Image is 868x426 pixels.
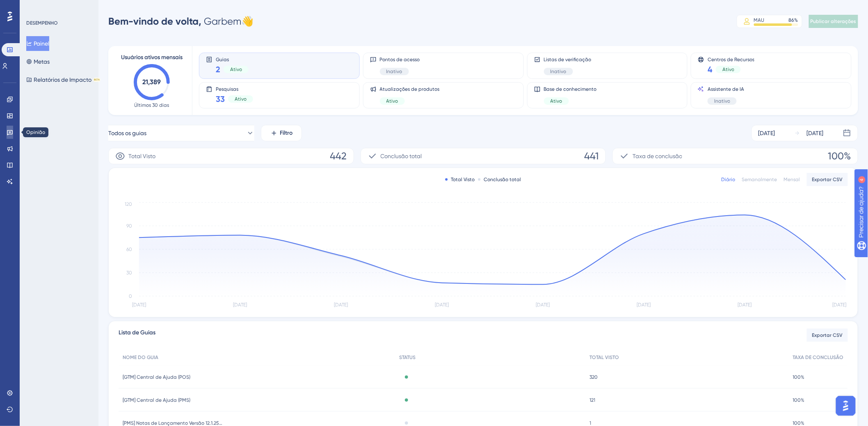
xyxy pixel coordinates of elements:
[26,54,50,69] button: Metas
[19,4,71,10] font: Precisar de ajuda?
[807,329,848,342] button: Exportar CSV
[26,72,101,87] button: Relatórios de ImpactoBETA
[135,102,169,108] font: Últimos 30 dias
[26,36,49,51] button: Painel
[807,173,848,186] button: Exportar CSV
[793,374,805,380] font: 100%
[722,177,736,182] font: Diário
[793,355,844,360] font: TAXA DE CONCLUSÃO
[589,374,598,380] font: 320
[550,98,562,104] font: Ativo
[261,125,302,141] button: Filtro
[722,67,734,72] font: Ativo
[754,17,765,23] font: MAU
[126,246,132,252] tspan: 60
[807,130,824,136] font: [DATE]
[633,153,682,159] font: Taxa de conclusão
[216,64,220,74] font: 2
[216,94,225,104] font: 33
[132,302,146,308] tspan: [DATE]
[812,177,843,182] font: Exportar CSV
[204,16,241,27] font: Garbem
[789,17,795,23] font: 86
[484,177,521,182] font: Conclusão total
[108,130,146,136] font: Todos os guias
[108,15,201,27] font: Bem-vindo de volta,
[589,355,619,360] font: TOTAL VISTO
[128,153,155,159] font: Total Visto
[812,332,843,338] font: Exportar CSV
[216,57,229,62] font: Guias
[123,374,190,380] font: [GTM] Central de Ajuda (POS)
[811,18,857,24] font: Publicar alterações
[536,302,550,308] tspan: [DATE]
[381,153,422,159] font: Conclusão total
[129,293,132,299] tspan: 0
[589,420,591,426] font: 1
[123,355,158,360] font: NOME DO GUIA
[795,17,798,23] font: %
[793,420,805,426] font: 100%
[386,69,402,74] font: Inativo
[834,394,858,418] iframe: Iniciador do Assistente de IA do UserGuiding
[34,58,50,65] font: Metas
[584,150,599,162] font: 441
[708,57,754,62] font: Centros de Recursos
[26,20,58,26] font: DESEMPENHO
[809,15,858,28] button: Publicar alterações
[241,16,254,27] font: 👋
[126,270,132,276] tspan: 30
[832,302,846,308] tspan: [DATE]
[708,64,713,74] font: 4
[435,302,449,308] tspan: [DATE]
[34,76,91,83] font: Relatórios de Impacto
[399,355,416,360] font: STATUS
[123,397,190,403] font: [GTM] Central de Ajuda (PMS)
[589,397,595,403] font: 121
[451,177,475,182] font: Total Visto
[738,302,752,308] tspan: [DATE]
[119,329,155,336] font: Lista de Guias
[216,86,238,92] font: Pesquisas
[714,98,730,104] font: Inativo
[280,129,293,136] font: Filtro
[784,177,800,182] font: Mensal
[108,125,254,141] button: Todos os guias
[94,78,100,81] font: BETA
[828,150,851,162] font: 100%
[230,67,242,72] font: Ativo
[334,302,348,308] tspan: [DATE]
[143,78,161,86] text: 21,389
[550,69,566,74] font: Inativo
[544,57,592,62] font: Listas de verificação
[758,130,775,136] font: [DATE]
[34,40,49,47] font: Painel
[233,302,247,308] tspan: [DATE]
[123,420,230,426] font: [PMS] Notas de Lançamento Versão 12.1.2507.01
[121,54,183,61] font: Usuários ativos mensais
[126,223,132,229] tspan: 90
[76,5,79,9] font: 4
[125,201,132,207] tspan: 120
[708,86,744,92] font: Assistente de IA
[637,302,651,308] tspan: [DATE]
[386,98,398,104] font: Ativo
[330,150,347,162] font: 442
[793,397,805,403] font: 100%
[380,86,440,92] font: Atualizações de produtos
[544,86,597,92] font: Base de conhecimento
[380,57,420,62] font: Pontos de acesso
[235,96,247,102] font: Ativo
[742,177,777,182] font: Semanalmente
